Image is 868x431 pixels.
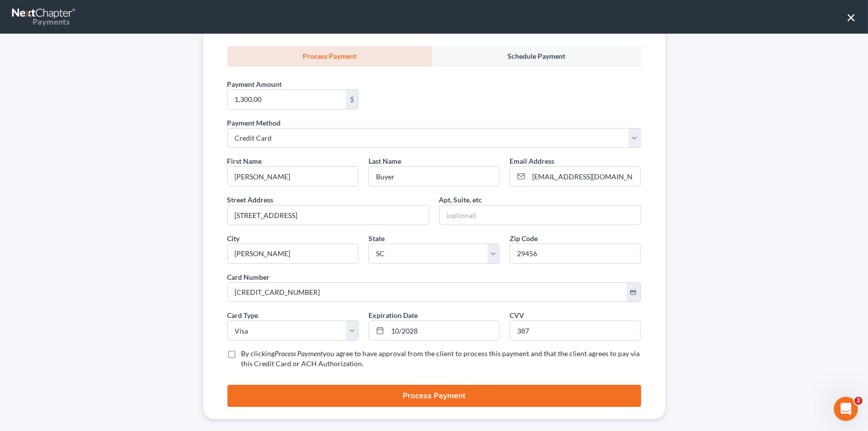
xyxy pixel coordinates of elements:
span: Payment Method [227,119,281,127]
input: 0.00 [228,90,346,109]
span: you agree to have approval from the client to process this payment and that the client agrees to ... [241,349,640,368]
input: Enter city... [228,244,358,263]
input: -- [369,167,499,186]
iframe: Intercom live chat [834,397,858,421]
a: Payments [12,5,76,29]
i: credit_card [630,289,637,296]
input: ●●●● ●●●● ●●●● ●●●● [228,283,627,302]
button: Process Payment [227,385,641,407]
span: State [368,234,385,243]
i: Process Payment [275,349,323,358]
span: Apt, Suite, etc [439,195,482,204]
span: Email Address [510,157,554,165]
a: Process Payment [227,46,432,67]
span: CVV [510,311,524,319]
span: 2 [854,397,862,405]
span: Card Type [227,311,259,319]
a: Schedule Payment [432,46,641,67]
input: Enter email... [529,167,640,186]
input: XXXXX [510,244,640,263]
input: (optional) [440,205,641,225]
span: City [227,234,240,243]
input: MM/YYYY [388,321,499,340]
span: Expiration Date [368,311,418,319]
span: Last Name [368,157,401,165]
span: Card Number [227,273,270,281]
span: Street Address [227,195,274,204]
span: By clicking [241,349,275,358]
span: Zip Code [510,234,538,243]
input: -- [228,167,358,186]
div: Payments [12,16,70,27]
span: First Name [227,157,262,165]
input: #### [510,321,640,340]
div: $ [346,90,358,109]
button: × [846,9,856,25]
input: Enter address... [228,205,429,225]
span: Payment Amount [227,80,282,88]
